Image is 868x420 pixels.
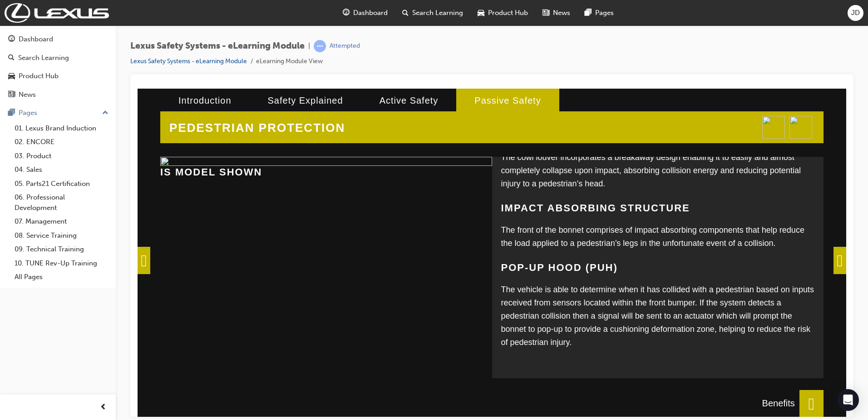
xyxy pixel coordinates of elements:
img: activesafety.png [625,27,647,50]
div: Benefits [620,307,662,322]
a: 07. Management [11,215,112,229]
a: 09. Technical Training [11,242,112,256]
span: news-icon [542,7,549,19]
a: 10. TUNE Rev-Up Training [11,256,112,270]
span: Dashboard [353,8,388,18]
a: All Pages [11,270,112,284]
a: search-iconSearch Learning [395,4,470,22]
span: Search Learning [412,8,463,18]
span: car-icon [478,7,484,19]
span: learningRecordVerb_ATTEMPT-icon [314,40,326,52]
h3: IS model shown [23,77,355,90]
a: Product Hub [4,68,112,85]
p: The cowl louver incorporates a breakaway design enabling it to easily and almost completely colla... [364,62,677,101]
img: Trak [5,3,109,23]
h3: Pop-up Hood (PUH) [364,173,677,186]
span: JD [851,8,860,18]
span: up-icon [102,107,108,119]
a: 01. Lexus Brand Induction [11,121,112,135]
a: Search Learning [4,50,112,66]
span: car-icon [8,72,15,80]
span: prev-icon [100,402,107,413]
button: DashboardSearch LearningProduct HubNews [4,29,112,105]
h3: Impact absorbing structure [364,113,677,126]
a: Dashboard [4,31,112,48]
span: News [553,8,570,18]
a: 04. Sales [11,163,112,177]
div: News [19,90,36,100]
li: eLearning Module View [256,56,323,67]
p: The front of the bonnet comprises of impact absorbing components that help reduce the load applie... [364,135,677,161]
button: JD [848,5,863,21]
a: 02. ENCORE [11,135,112,149]
span: guage-icon [343,7,350,19]
button: Pages [4,105,112,121]
div: Open Intercom Messenger [837,389,859,411]
div: Dashboard [19,34,53,45]
span: | [308,41,310,51]
a: guage-iconDashboard [335,4,395,22]
h2: PEDESTRIAN PROTECTION [23,23,217,56]
span: search-icon [402,7,409,19]
span: Lexus Safety Systems - eLearning Module [130,41,305,51]
a: 06. Professional Development [11,190,112,215]
span: pages-icon [585,7,592,19]
a: Lexus Safety Systems - eLearning Module [130,57,247,65]
div: Attempted [330,42,360,50]
a: 08. Service Training [11,229,112,243]
span: pages-icon [8,109,15,117]
a: News [4,86,112,103]
p: The vehicle is able to determine when it has collided with a pedestrian based on inputs received ... [364,195,677,260]
span: guage-icon [8,35,15,44]
span: search-icon [8,54,15,62]
span: news-icon [8,91,15,99]
a: car-iconProduct Hub [470,4,535,22]
span: Product Hub [488,8,528,18]
div: Product Hub [19,71,59,81]
img: lexusfirst.png [652,27,675,50]
span: Pages [595,8,614,18]
div: Pages [19,108,37,118]
div: Search Learning [18,53,69,63]
a: news-iconNews [535,4,577,22]
a: 03. Product [11,149,112,163]
a: pages-iconPages [577,4,621,22]
a: 05. Parts21 Certification [11,177,112,191]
